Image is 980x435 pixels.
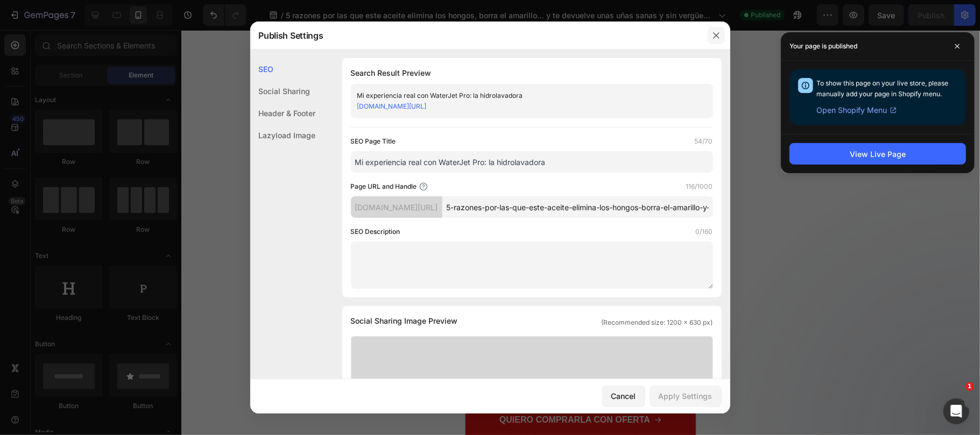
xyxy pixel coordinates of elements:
strong: En Vivella® el cliente esta cubierto al 100%. Estas comprando a riesgo 0. [6,277,173,324]
div: Header & Footer [250,102,316,124]
label: 116/1000 [686,181,713,192]
span: 1 [965,382,974,391]
h1: Search Result Preview [351,67,713,80]
p: Durante años me negué a usar sandalias delante de mis amigas. [5,203,224,225]
span: Social Sharing Image Preview [351,315,458,327]
label: SEO Page Title [351,136,396,147]
div: Apply Settings [659,390,713,402]
iframe: Intercom live chat [943,398,969,424]
p: Your page is published [789,41,857,52]
div: Mi experiencia real con WaterJet Pro: la hidrolavadora [357,90,689,101]
input: Title [351,151,713,173]
div: SEO [250,58,316,80]
label: Page URL and Handle [351,181,417,192]
strong: [PERSON_NAME]: [5,192,81,201]
label: 0/160 [696,226,713,237]
button: Apply Settings [650,386,722,407]
p: ([DATE]) [6,153,224,162]
button: Cancel [602,386,645,407]
div: Publish Settings [250,22,702,49]
label: SEO Description [351,226,400,237]
div: Lazyload Image [250,124,316,146]
div: View Live Page [850,148,906,160]
label: 54/70 [695,136,713,147]
div: Cancel [611,390,636,402]
span: (Recommended size: 1200 x 630 px) [602,318,713,327]
input: Handle [442,196,713,218]
img: 240x240 [5,120,32,147]
i: Al fin mis uñas recuperaron color y forma. Y yo recuperé seguridad. Ahora digo sí a los planes, s... [5,237,221,268]
div: [DOMAIN_NAME][URL] [351,196,442,218]
strong: ★★★★★ [5,169,43,179]
strong: QUIERO COMPRARLA CON OFERTA [34,385,185,394]
span: To show this page on your live store, please manually add your page in Shopify menu. [816,79,948,98]
span: Open Shopify Menu [816,104,887,117]
a: [DOMAIN_NAME][URL] [357,102,427,110]
button: View Live Page [789,143,966,165]
div: Social Sharing [250,80,316,102]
